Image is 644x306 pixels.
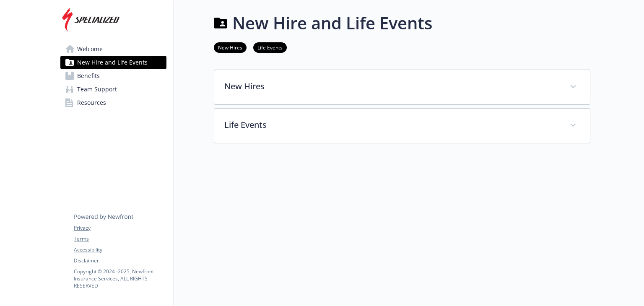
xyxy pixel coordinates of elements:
span: Benefits [77,69,100,83]
a: Disclaimer [74,257,166,265]
p: Copyright © 2024 - 2025 , Newfront Insurance Services, ALL RIGHTS RESERVED [74,268,166,289]
a: Life Events [253,43,287,51]
a: Accessibility [74,246,166,254]
a: Welcome [60,42,166,56]
h1: New Hire and Life Events [232,10,432,36]
div: New Hires [214,70,590,104]
a: Privacy [74,224,166,232]
p: New Hires [224,80,560,93]
a: Resources [60,96,166,109]
a: New Hire and Life Events [60,56,166,69]
a: Terms [74,235,166,243]
span: Welcome [77,42,103,56]
span: Team Support [77,83,117,96]
span: Resources [77,96,106,109]
p: Life Events [224,119,560,131]
a: Team Support [60,83,166,96]
a: Benefits [60,69,166,83]
a: New Hires [214,43,247,51]
span: New Hire and Life Events [77,56,148,69]
div: Life Events [214,109,590,143]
